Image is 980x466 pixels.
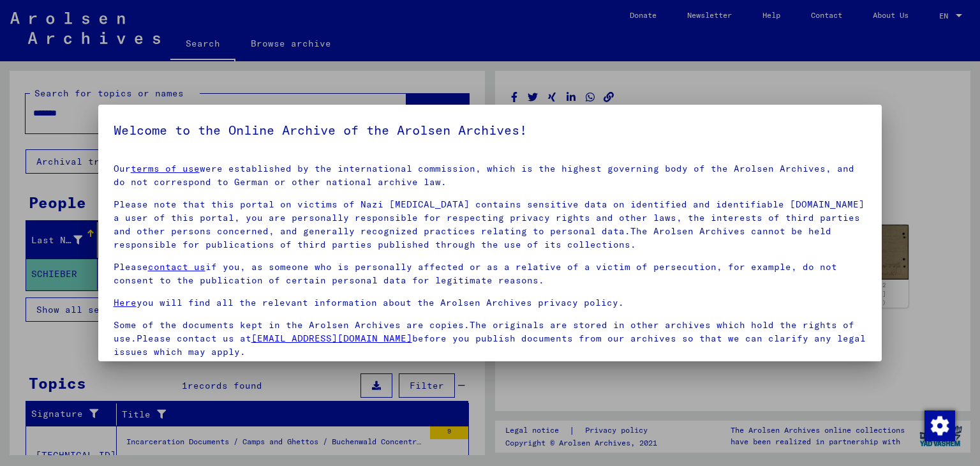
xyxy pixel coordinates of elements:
p: Please note that this portal on victims of Nazi [MEDICAL_DATA] contains sensitive data on identif... [114,198,867,252]
p: Some of the documents kept in the Arolsen Archives are copies.The originals are stored in other a... [114,319,867,359]
p: Our were established by the international commission, which is the highest governing body of the ... [114,162,867,189]
a: Here [114,297,137,308]
p: Please if you, as someone who is personally affected or as a relative of a victim of persecution,... [114,260,867,287]
p: you will find all the relevant information about the Arolsen Archives privacy policy. [114,296,867,310]
img: Change consent [924,410,955,441]
a: contact us [148,261,205,273]
h5: Welcome to the Online Archive of the Arolsen Archives! [114,120,867,140]
a: terms of use [131,163,200,174]
a: [EMAIL_ADDRESS][DOMAIN_NAME] [251,333,412,344]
